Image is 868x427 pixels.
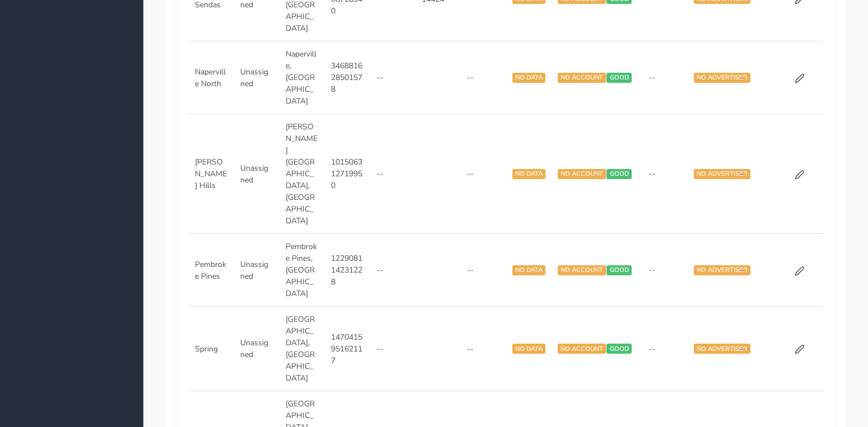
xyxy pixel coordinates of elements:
[732,307,778,391] td: --
[606,73,631,83] span: GOOD
[732,114,778,234] td: --
[279,234,324,307] td: Pembroke Pines,[GEOGRAPHIC_DATA]
[234,307,279,391] td: Unassigned
[558,265,606,275] span: NO ACCOUNT
[642,234,687,307] td: --
[460,234,506,307] td: --
[642,114,687,234] td: --
[512,344,545,354] span: NO DATA
[732,234,778,307] td: --
[606,344,631,354] span: GOOD
[234,234,279,307] td: Unassigned
[370,234,415,307] td: --
[279,114,324,234] td: [PERSON_NAME][GEOGRAPHIC_DATA],[GEOGRAPHIC_DATA]
[188,114,234,234] td: [PERSON_NAME] Hills
[234,114,279,234] td: Unassigned
[558,344,606,354] span: NO ACCOUNT
[460,41,506,114] td: --
[606,169,631,179] span: GOOD
[558,169,606,179] span: NO ACCOUNT
[188,234,234,307] td: Pembroke Pines
[279,307,324,391] td: [GEOGRAPHIC_DATA],[GEOGRAPHIC_DATA]
[512,265,545,275] span: NO DATA
[558,73,606,83] span: NO ACCOUNT
[234,41,279,114] td: Unassigned
[694,73,750,83] span: NO ADVERTISER
[324,114,370,234] td: 101506312719950
[694,169,750,179] span: NO ADVERTISER
[370,41,415,114] td: --
[512,169,545,179] span: NO DATA
[732,41,778,114] td: --
[188,41,234,114] td: Naperville North
[694,265,750,275] span: NO ADVERTISER
[279,41,324,114] td: Naperville,[GEOGRAPHIC_DATA]
[460,307,506,391] td: --
[370,114,415,234] td: --
[324,234,370,307] td: 122908114231228
[370,307,415,391] td: --
[324,307,370,391] td: 147041595162117
[512,73,545,83] span: NO DATA
[188,307,234,391] td: Spring
[642,307,687,391] td: --
[324,41,370,114] td: 346881628501578
[460,114,506,234] td: --
[606,265,631,275] span: GOOD
[642,41,687,114] td: --
[694,344,750,354] span: NO ADVERTISER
